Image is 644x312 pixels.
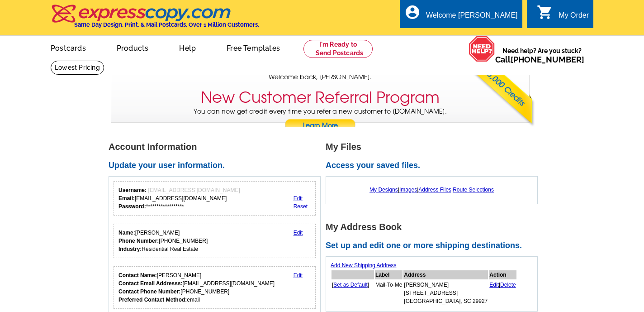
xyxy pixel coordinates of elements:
div: Your login information. [114,181,316,216]
strong: Password: [118,203,146,210]
a: Free Templates [212,37,294,58]
th: Label [375,270,402,279]
i: shopping_cart [537,4,553,20]
h1: My Files [326,142,543,152]
div: [PERSON_NAME] [PHONE_NUMBER] Residential Real Estate [118,229,208,253]
a: Edit [294,230,303,236]
h2: Set up and edit one or more shipping destinations. [326,241,543,251]
h2: Update your user information. [109,161,326,171]
img: help [469,36,495,62]
a: Same Day Design, Print, & Mail Postcards. Over 1 Million Customers. [51,11,259,28]
strong: Username: [118,187,147,193]
span: Need help? Are you stuck? [495,46,589,64]
p: You can now get credit every time you refer a new customer to [DOMAIN_NAME]. [111,107,529,133]
h4: Same Day Design, Print, & Mail Postcards. Over 1 Million Customers. [74,21,259,28]
strong: Phone Number: [118,238,159,244]
a: Images [399,187,417,193]
th: Action [489,270,516,279]
a: Add New Shipping Address [331,262,396,269]
span: Call [495,55,584,64]
i: account_circle [404,4,421,20]
a: Delete [500,282,516,288]
a: Edit [294,272,303,278]
h1: Account Information [109,142,326,152]
a: Postcards [36,37,100,58]
a: Set as Default [333,282,367,288]
h2: Access your saved files. [326,161,543,171]
h3: New Customer Referral Program [201,88,440,107]
span: Welcome back, [PERSON_NAME]. [269,72,372,82]
strong: Industry: [118,246,142,252]
strong: Contact Name: [118,272,157,278]
th: Address [403,270,488,279]
a: Products [102,37,163,58]
a: Edit [489,282,499,288]
td: [ ] [331,280,374,306]
strong: Contact Email Addresss: [118,280,183,287]
a: Help [165,37,210,58]
a: Route Selections [453,187,494,193]
a: Edit [294,195,303,202]
a: My Designs [369,187,398,193]
strong: Preferred Contact Method: [118,297,187,303]
div: My Order [559,11,589,24]
a: Learn More [284,119,356,133]
strong: Contact Phone Number: [118,288,180,295]
strong: Name: [118,230,135,236]
div: Welcome [PERSON_NAME] [426,11,517,24]
a: [PHONE_NUMBER] [511,55,584,64]
a: Address Files [418,187,451,193]
div: [PERSON_NAME] [EMAIL_ADDRESS][DOMAIN_NAME] [PHONE_NUMBER] email [118,271,275,304]
div: | | | [331,181,533,198]
div: Your personal details. [114,224,316,258]
h1: My Address Book [326,222,543,232]
span: [EMAIL_ADDRESS][DOMAIN_NAME] [148,187,240,193]
a: Reset [294,203,308,210]
td: Mail-To-Me [375,280,402,306]
a: shopping_cart My Order [537,10,589,21]
strong: Email: [118,195,135,202]
div: Who should we contact regarding order issues? [114,266,316,309]
td: [PERSON_NAME] [STREET_ADDRESS] [GEOGRAPHIC_DATA], SC 29927 [403,280,488,306]
td: | [489,280,516,306]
